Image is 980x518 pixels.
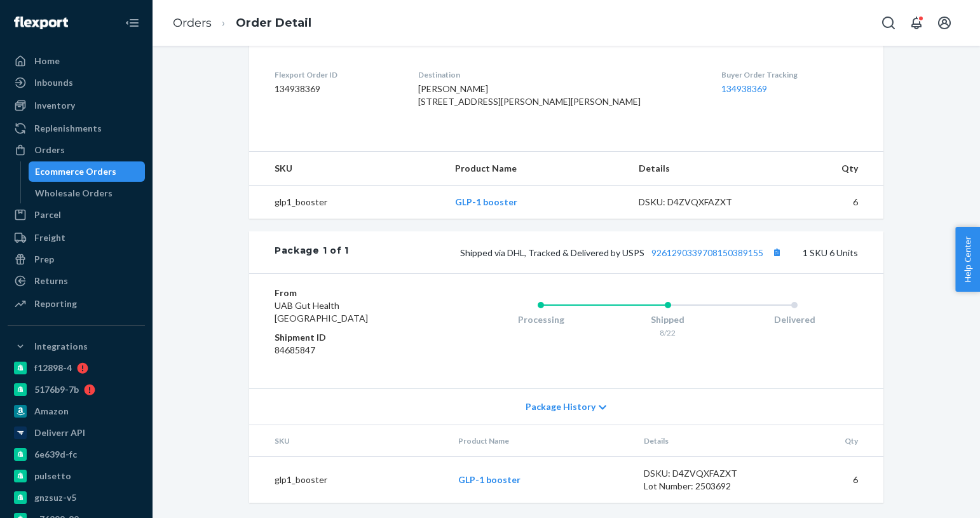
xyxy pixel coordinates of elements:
th: Qty [773,425,883,457]
button: Copy tracking number [768,244,785,261]
div: Parcel [34,208,61,221]
td: glp1_booster [249,186,445,219]
div: Integrations [34,340,88,353]
th: Details [634,425,773,457]
dd: 134938369 [275,83,398,95]
a: Wholesale Orders [29,183,146,203]
td: glp1_booster [249,457,448,503]
div: Orders [34,144,65,156]
a: Inventory [8,95,145,116]
div: Returns [34,275,68,287]
a: Returns [8,271,145,291]
img: Flexport logo [14,17,68,29]
a: GLP-1 booster [455,196,517,207]
div: 1 SKU 6 Units [349,244,858,261]
button: Open notifications [904,10,929,36]
div: Inbounds [34,76,73,89]
div: Reporting [34,297,77,310]
th: Qty [768,152,883,186]
div: Processing [477,313,604,326]
a: Inbounds [8,72,145,93]
td: 6 [768,186,883,219]
div: Replenishments [34,122,102,135]
th: SKU [249,152,445,186]
dt: From [275,287,426,299]
button: Help Center [955,227,980,292]
div: Delivered [731,313,858,326]
div: Package 1 of 1 [275,244,349,261]
a: Deliverr API [8,423,145,443]
a: Reporting [8,294,145,314]
a: pulsetto [8,466,145,486]
a: GLP-1 booster [458,474,521,485]
div: 8/22 [604,327,732,338]
a: f12898-4 [8,358,145,378]
a: 5176b9-7b [8,379,145,400]
div: Shipped [604,313,732,326]
td: 6 [773,457,883,503]
button: Integrations [8,336,145,357]
div: Freight [34,231,65,244]
dd: 84685847 [275,344,426,357]
span: Package History [526,400,595,413]
div: f12898-4 [34,362,72,374]
a: 6e639d-fc [8,444,145,465]
button: Open Search Box [876,10,901,36]
dt: Shipment ID [275,331,426,344]
a: Home [8,51,145,71]
div: 5176b9-7b [34,383,79,396]
div: Inventory [34,99,75,112]
div: DSKU: D4ZVQXFAZXT [644,467,763,480]
th: SKU [249,425,448,457]
div: Amazon [34,405,69,418]
a: Parcel [8,205,145,225]
a: 9261290339708150389155 [651,247,763,258]
div: pulsetto [34,470,71,482]
button: Open account menu [932,10,957,36]
div: Wholesale Orders [35,187,112,200]
a: Replenishments [8,118,145,139]
button: Close Navigation [119,10,145,36]
dt: Destination [418,69,701,80]
a: gnzsuz-v5 [8,487,145,508]
span: Shipped via DHL, Tracked & Delivered by USPS [460,247,785,258]
dt: Flexport Order ID [275,69,398,80]
a: Freight [8,228,145,248]
div: 6e639d-fc [34,448,77,461]
div: Prep [34,253,54,266]
a: Order Detail [236,16,311,30]
a: 134938369 [721,83,767,94]
ol: breadcrumbs [163,4,322,42]
span: [PERSON_NAME] [STREET_ADDRESS][PERSON_NAME][PERSON_NAME] [418,83,641,107]
a: Orders [8,140,145,160]
div: Home [34,55,60,67]
dt: Buyer Order Tracking [721,69,858,80]
a: Ecommerce Orders [29,161,146,182]
span: UAB Gut Health [GEOGRAPHIC_DATA] [275,300,368,324]
a: Amazon [8,401,145,421]
th: Details [629,152,768,186]
div: DSKU: D4ZVQXFAZXT [639,196,758,208]
a: Prep [8,249,145,269]
div: gnzsuz-v5 [34,491,76,504]
div: Deliverr API [34,426,85,439]
th: Product Name [448,425,634,457]
div: Lot Number: 2503692 [644,480,763,493]
div: Ecommerce Orders [35,165,116,178]
th: Product Name [445,152,628,186]
a: Orders [173,16,212,30]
